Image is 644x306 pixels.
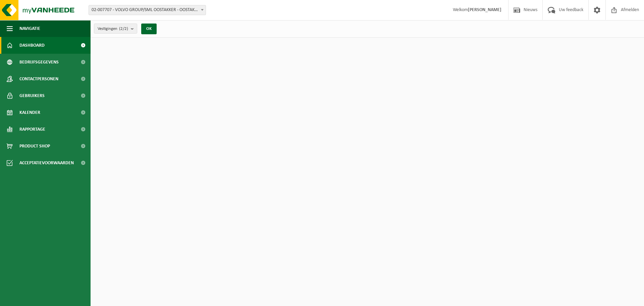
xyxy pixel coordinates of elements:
span: Rapportage [19,121,45,138]
span: Dashboard [19,37,45,54]
strong: [PERSON_NAME] [468,7,501,12]
span: Navigatie [19,20,40,37]
span: Acceptatievoorwaarden [19,155,74,171]
span: Gebruikers [19,87,45,104]
span: Contactpersonen [19,71,58,87]
button: Vestigingen(2/2) [94,24,137,34]
span: Kalender [19,104,40,121]
count: (2/2) [119,27,128,31]
span: 02-007707 - VOLVO GROUP/SML OOSTAKKER - OOSTAKKER [89,5,206,15]
span: Product Shop [19,138,50,155]
button: OK [141,24,157,34]
span: Vestigingen [98,24,128,34]
span: Bedrijfsgegevens [19,54,59,71]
